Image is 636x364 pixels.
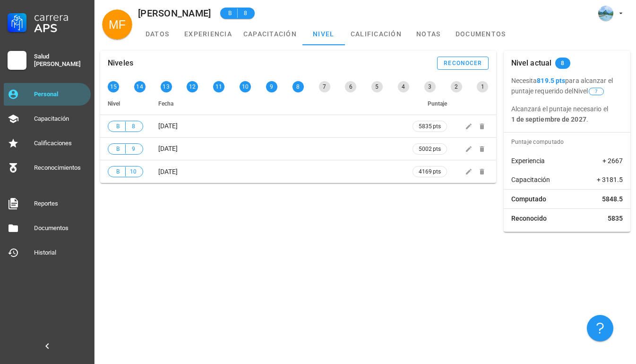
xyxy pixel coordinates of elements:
p: Alcanzará el puntaje necesario el . [511,104,623,124]
th: Fecha [151,92,405,115]
span: Nivel [108,100,120,107]
a: Personal [4,83,91,106]
a: Calificaciones [4,132,91,155]
div: Calificaciones [34,140,87,147]
a: Reportes [4,192,91,215]
div: 6 [345,81,356,92]
span: Computado [511,194,546,204]
span: B [226,8,233,18]
div: Documentos [34,224,87,232]
p: Necesita para alcanzar el puntaje requerido del [511,75,623,96]
a: capacitación [238,23,302,45]
span: Capacitación [511,175,550,184]
a: documentos [450,23,512,45]
span: Experiencia [511,156,545,165]
th: Puntaje [405,92,455,115]
span: 8 [241,8,249,18]
span: 10 [129,167,137,176]
span: Puntaje [428,100,447,107]
span: 8 [129,122,137,131]
a: Capacitación [4,108,91,130]
span: + 2667 [602,156,623,165]
div: 12 [187,81,198,92]
div: Niveles [108,51,133,75]
span: B [114,167,121,176]
span: MF [109,9,126,40]
div: 13 [161,81,172,92]
div: Salud [PERSON_NAME] [34,53,87,68]
div: Capacitación [34,115,87,123]
div: Reconocimientos [34,164,87,172]
a: nivel [302,23,345,45]
span: Fecha [158,100,173,107]
button: reconocer [437,57,489,70]
span: 5848.5 [602,194,623,204]
div: reconocer [443,60,482,66]
span: [DATE] [158,168,178,175]
div: [PERSON_NAME] [138,8,211,18]
div: 10 [240,81,251,92]
div: 1 [477,81,488,92]
th: Nivel [100,92,151,115]
span: 7 [595,88,598,95]
div: Personal [34,91,87,98]
span: B [114,144,121,154]
div: Puntaje computado [507,132,631,151]
div: 9 [266,81,277,92]
span: + 3181.5 [597,175,623,184]
div: Carrera [34,11,87,23]
span: 5835 [608,214,623,223]
div: 5 [371,81,383,92]
a: Documentos [4,217,91,240]
div: Nivel actual [511,51,552,75]
a: calificación [345,23,407,45]
span: 4169 pts [419,167,441,176]
div: APS [34,23,87,34]
b: 819.5 pts [537,77,565,84]
div: 14 [134,81,146,92]
div: avatar [598,6,613,21]
div: 4 [398,81,409,92]
div: Historial [34,249,87,256]
div: 2 [451,81,462,92]
span: B [114,122,121,131]
div: 11 [213,81,224,92]
span: [DATE] [158,145,178,152]
div: avatar [102,9,132,40]
span: 8 [561,58,564,69]
span: [DATE] [158,122,178,130]
a: Reconocimientos [4,157,91,179]
span: 9 [129,144,137,154]
div: 7 [319,81,330,92]
a: Historial [4,241,91,264]
div: Reportes [34,200,87,207]
span: 5002 pts [419,144,441,154]
div: 3 [424,81,436,92]
div: 8 [292,81,304,92]
a: notas [407,23,450,45]
span: 5835 pts [419,122,441,131]
span: Nivel [574,87,605,95]
a: experiencia [179,23,238,45]
span: Reconocido [511,214,547,223]
div: 15 [108,81,119,92]
b: 1 de septiembre de 2027 [511,116,586,123]
a: datos [136,23,179,45]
